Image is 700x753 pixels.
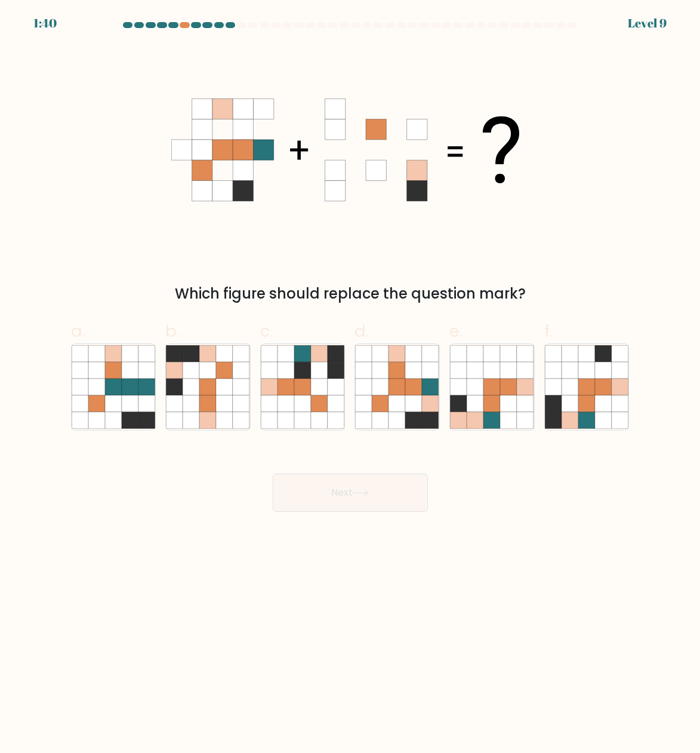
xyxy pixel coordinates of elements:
span: a. [71,319,85,343]
span: c. [260,319,273,343]
div: Level 9 [628,14,667,32]
button: Next [273,474,428,512]
span: f. [544,319,553,343]
div: Which figure should replace the question mark? [78,283,622,305]
span: b. [165,319,180,343]
span: d. [354,319,369,343]
span: e. [449,319,462,343]
div: 1:40 [33,14,57,32]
